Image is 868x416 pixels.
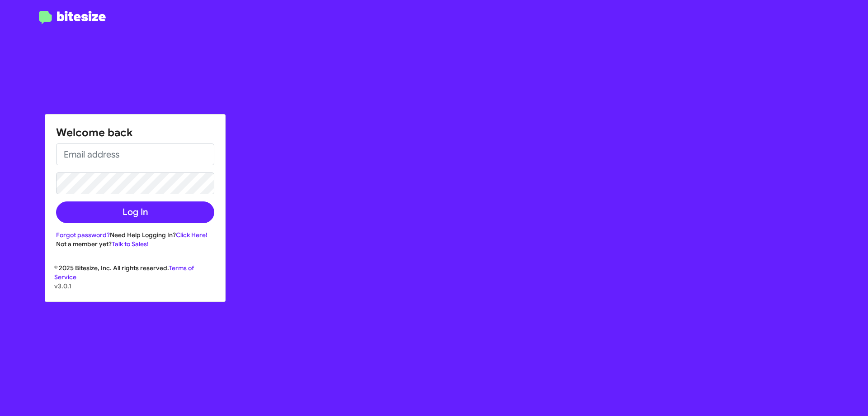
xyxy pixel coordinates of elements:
a: Forgot password? [56,231,110,239]
a: Click Here! [176,231,208,239]
div: © 2025 Bitesize, Inc. All rights reserved. [45,263,225,301]
input: Email address [56,143,214,165]
a: Talk to Sales! [112,240,149,248]
button: Log In [56,201,214,223]
div: Need Help Logging In? [56,230,214,239]
p: v3.0.1 [54,282,216,291]
h1: Welcome back [56,125,214,140]
div: Not a member yet? [56,239,214,249]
